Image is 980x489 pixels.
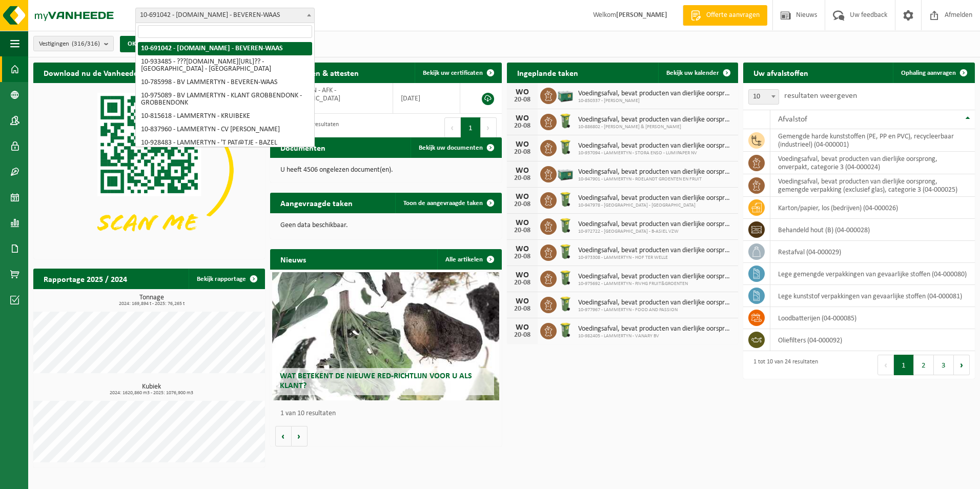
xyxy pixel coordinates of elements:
[770,152,975,174] td: voedingsafval, bevat producten van dierlijke oorsprong, onverpakt, categorie 3 (04-000024)
[270,193,363,213] h2: Aangevraagde taken
[278,103,385,111] span: VLA705825
[280,410,497,417] p: 1 van 10 resultaten
[39,36,100,52] span: Vestigingen
[512,323,533,332] div: WO
[578,168,733,176] span: Voedingsafval, bevat producten van dierlijke oorsprong, onverpakt, categorie 3
[461,117,481,138] button: 1
[578,247,733,255] span: Voedingsafval, bevat producten van dierlijke oorsprong, onverpakt, categorie 3
[507,63,588,83] h2: Ingeplande taken
[557,86,574,104] img: PB-LB-0680-HPE-GN-01
[578,281,733,287] span: 10-975692 - LAMMERTYN - PJVHG FRUIT&GROENTEN
[280,222,492,229] p: Geen data beschikbaar.
[557,217,574,234] img: WB-0140-HPE-GN-50
[512,271,533,279] div: WO
[578,202,733,209] span: 10-947978 - [GEOGRAPHIC_DATA] - [GEOGRAPHIC_DATA]
[512,123,533,130] div: 20-08
[578,273,733,281] span: Voedingsafval, bevat producten van dierlijke oorsprong, onverpakt, categorie 3
[770,197,975,219] td: karton/papier, los (bedrijven) (04-000026)
[557,112,574,130] img: WB-0140-HPE-GN-51
[437,249,501,270] a: Alle artikelen
[578,307,733,313] span: 10-977967 - LAMMERTYN - FOOD AND PASSION
[33,63,170,83] h2: Download nu de Vanheede+ app!
[578,116,733,124] span: Voedingsafval, bevat producten van dierlijke oorsprong, onverpakt, categorie 3
[578,194,733,202] span: Voedingsafval, bevat producten van dierlijke oorsprong, onverpakt, categorie 3
[578,150,733,156] span: 10-937094 - LAMMERTYN - STORA ENSO - LUMIPAPER NV
[557,191,574,208] img: WB-0140-HPE-GN-50
[512,227,533,234] div: 20-08
[512,140,533,149] div: WO
[138,89,312,110] li: 10-975089 - BV LAMMERTYN - KLANT GROBBENDONK - GROBBENDONK
[512,219,533,227] div: WO
[275,426,292,446] button: Vorige
[138,136,312,150] li: 10-928483 - LAMMERTYN - 'T PAT@TJE - BAZEL
[743,63,819,83] h2: Uw afvalstoffen
[934,355,954,375] button: 3
[292,426,308,446] button: Volgende
[914,355,934,375] button: 2
[33,269,137,289] h2: Rapportage 2025 / 2024
[557,243,574,260] img: WB-0140-HPE-GN-51
[666,70,719,76] span: Bekijk uw kalender
[578,229,733,235] span: 10-972722 - [GEOGRAPHIC_DATA] - B-ASIEL VZW
[415,63,501,83] a: Bekijk uw certificaten
[38,383,265,396] h3: Kubiek
[419,145,483,151] span: Bekijk uw documenten
[423,70,483,76] span: Bekijk uw certificaten
[72,40,100,47] count: (316/316)
[481,117,497,138] button: Next
[136,8,314,23] span: 10-691042 - LAMMERTYN.NET - BEVEREN-WAAS
[270,63,369,83] h2: Certificaten & attesten
[512,193,533,201] div: WO
[138,123,312,136] li: 10-837960 - LAMMERTYN - CV [PERSON_NAME]
[138,42,312,55] li: 10-691042 - [DOMAIN_NAME] - BEVEREN-WAAS
[33,36,114,51] button: Vestigingen(316/316)
[749,90,779,104] span: 10
[512,245,533,253] div: WO
[120,36,144,52] button: OK
[557,269,574,287] img: WB-0140-HPE-GN-50
[270,137,336,157] h2: Documenten
[557,165,574,182] img: PB-LB-0680-HPE-GN-01
[578,220,733,229] span: Voedingsafval, bevat producten van dierlijke oorsprong, onverpakt, categorie 3
[189,269,264,289] a: Bekijk rapportage
[512,297,533,305] div: WO
[578,98,733,104] span: 10-850337 - [PERSON_NAME]
[512,175,533,182] div: 20-08
[512,279,533,287] div: 20-08
[616,11,667,19] strong: [PERSON_NAME]
[444,117,461,138] button: Previous
[33,83,265,257] img: Download de VHEPlus App
[578,142,733,150] span: Voedingsafval, bevat producten van dierlijke oorsprong, onverpakt, categorie 3
[512,332,533,339] div: 20-08
[778,115,807,124] span: Afvalstof
[704,10,762,21] span: Offerte aanvragen
[403,200,483,207] span: Toon de aangevraagde taken
[512,305,533,313] div: 20-08
[770,219,975,241] td: behandeld hout (B) (04-000028)
[512,167,533,175] div: WO
[901,70,956,76] span: Ophaling aanvragen
[135,8,315,23] span: 10-691042 - LAMMERTYN.NET - BEVEREN-WAAS
[557,138,574,156] img: WB-0140-HPE-GN-50
[578,255,733,261] span: 10-973308 - LAMMERTYN - HOF TER WELLE
[557,321,574,339] img: WB-0140-HPE-GN-50
[138,110,312,123] li: 10-815618 - LAMMERTYN - KRUIBEKE
[138,76,312,89] li: 10-785998 - BV LAMMERTYN - BEVEREN-WAAS
[411,137,501,158] a: Bekijk uw documenten
[38,301,265,307] span: 2024: 169,894 t - 2025: 76,265 t
[748,89,779,105] span: 10
[512,88,533,96] div: WO
[138,55,312,76] li: 10-933485 - ???[DOMAIN_NAME][URL]?? - [GEOGRAPHIC_DATA] - [GEOGRAPHIC_DATA]
[512,96,533,104] div: 20-08
[658,63,737,83] a: Bekijk uw kalender
[38,391,265,396] span: 2024: 1620,860 m3 - 2025: 1076,900 m3
[578,333,733,339] span: 10-982405 - LAMMERTYN - VANARY BV
[578,176,733,182] span: 10-947901 - LAMMERTYN - ROELANDT GROENTEN EN FRUIT
[393,83,460,114] td: [DATE]
[512,114,533,123] div: WO
[748,354,818,376] div: 1 tot 10 van 24 resultaten
[784,92,857,100] label: resultaten weergeven
[894,355,914,375] button: 1
[770,329,975,351] td: oliefilters (04-000092)
[512,253,533,260] div: 20-08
